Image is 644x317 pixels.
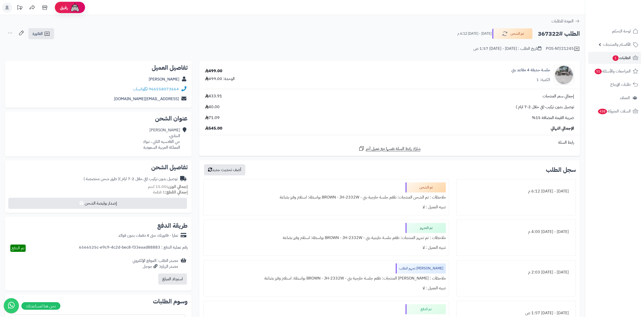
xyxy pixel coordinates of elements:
[9,298,188,304] h2: وسوم الطلبات
[588,78,641,91] a: طلبات الإرجاع
[205,68,222,74] div: 499.00
[588,105,641,117] a: السلات المتروكة438
[603,41,631,48] span: الأقسام والمنتجات
[143,127,180,150] div: [PERSON_NAME] الجانبي، حي القادسيه الثاني ، تبوك المملكة العربية السعودية
[165,189,188,195] strong: إجمالي القطع:
[406,182,446,192] div: تم الشحن
[207,192,446,202] div: ملاحظات : تم الشحن المنتجات: طقم جلسة خارجية بني - BROWN - JH-2332W بواسطة: استلام وفرز بضاعة
[201,140,578,145] div: رابط السلة
[13,3,26,14] a: تحديثات المنصة
[588,65,641,77] a: المراجعات والأسئلة51
[28,28,54,39] a: الفاتورة
[205,93,222,99] span: 433.91
[84,176,119,182] span: ( طرق شحن مخصصة )
[207,283,446,293] div: تنبيه العميل : لا
[205,126,222,131] span: 545.00
[70,3,80,13] img: ai-face.png
[538,29,580,39] h2: الطلب #367322
[158,273,187,285] button: استرداد المبلغ
[207,202,446,212] div: تنبيه العميل : لا
[118,233,178,239] div: تمارا - فاتورتك حتى 4 دفعات بدون فوائد
[148,184,188,190] small: 15.00 كجم
[149,86,179,92] a: 966558073664
[597,108,631,115] span: السلات المتروكة
[595,69,602,74] span: 51
[358,145,421,152] a: شارك رابط السلة نفسها مع عميل آخر
[492,28,533,39] button: تم الشحن
[133,86,148,92] a: واتساب
[551,18,580,24] a: العودة للطلبات
[516,104,574,110] span: توصيل بدون تركيب (في خلال 2-7 ايام )
[406,304,446,314] div: تم الدفع
[613,55,619,61] span: 1
[9,65,188,71] h2: تفاصيل العميل
[167,184,188,190] strong: إجمالي الوزن:
[153,189,188,195] small: 1 قطعة
[8,198,187,209] button: إصدار بوليصة الشحن
[460,267,573,277] div: [DATE] - [DATE] 2:03 م
[84,176,178,182] div: توصيل بدون تركيب (في خلال 2-7 ايام )
[114,96,179,102] a: [EMAIL_ADDRESS][DOMAIN_NAME]
[149,76,179,82] a: [PERSON_NAME]
[610,81,631,88] span: طلبات الإرجاع
[546,46,580,52] div: POS-NT/21245
[205,76,235,82] div: الوحدة: 499.00
[551,126,574,131] span: الإجمالي النهائي
[551,18,574,24] span: العودة للطلبات
[620,94,630,101] span: العملاء
[79,245,188,252] div: رقم عملية الدفع : 6566525c-e9c9-4c2d-bec8-f33eaad88883
[406,223,446,233] div: تم التجهيز
[205,104,220,110] span: 40.00
[588,25,641,37] a: لوحة التحكم
[60,5,68,11] span: رفيق
[543,93,574,99] span: إجمالي سعر المنتجات
[473,46,541,52] div: تاريخ الطلب : [DATE] - [DATE] 1:57 ص
[536,77,550,83] div: الكمية: 1
[207,233,446,243] div: ملاحظات : تم تجهيز المنتجات: طقم جلسة خارجية بني - BROWN - JH-2332W بواسطة: استلام وفرز بضاعة
[588,52,641,64] a: الطلبات1
[554,65,574,85] img: 1754462250-110119010015-90x90.jpg
[9,115,188,122] h2: عنوان الشحن
[133,264,178,269] div: مصدر الزيارة: جوجل
[207,273,446,283] div: ملاحظات : [PERSON_NAME] المنتجات: طقم جلسة خارجية بني - BROWN - JH-2332W بواسطة: استلام وفرز بضاعة
[204,164,245,175] button: أضف تحديث جديد
[12,245,24,251] span: تم الدفع
[205,115,220,121] span: 71.09
[546,167,576,173] h3: سجل الطلب
[157,223,188,229] h2: طريقة الدفع
[612,28,631,35] span: لوحة التحكم
[32,31,43,37] span: الفاتورة
[594,68,631,75] span: المراجعات والأسئلة
[396,263,446,273] div: [PERSON_NAME] تجهيز الطلب
[207,243,446,253] div: تنبيه العميل : لا
[133,258,178,269] div: مصدر الطلب :الموقع الإلكتروني
[612,54,631,61] span: الطلبات
[460,186,573,196] div: [DATE] - [DATE] 6:12 م
[511,67,550,73] a: جلسة حديقة 4 مقاعد بني
[460,227,573,237] div: [DATE] - [DATE] 4:00 م
[610,4,639,14] img: logo-2.png
[532,115,574,121] span: ضريبة القيمة المضافة 15%
[9,164,188,170] h2: تفاصيل الشحن
[366,146,421,152] span: شارك رابط السلة نفسها مع عميل آخر
[598,109,607,114] span: 438
[588,92,641,104] a: العملاء
[457,31,492,36] small: [DATE] - [DATE] 6:12 م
